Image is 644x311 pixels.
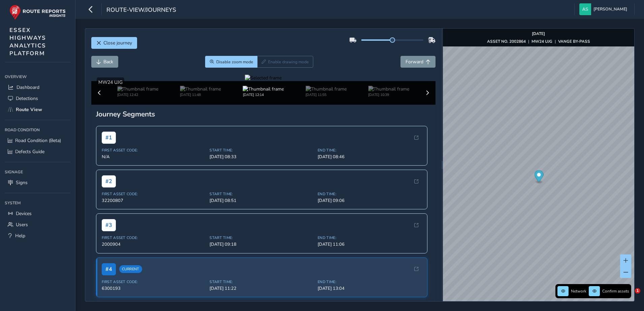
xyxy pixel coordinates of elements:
[91,37,137,49] button: Close journey
[102,192,206,197] span: First Asset Code:
[318,198,422,204] span: [DATE] 09:06
[210,154,314,160] span: [DATE] 08:33
[318,154,422,160] span: [DATE] 08:46
[102,175,116,187] span: # 2
[406,59,423,65] span: Forward
[102,154,206,160] span: N/A
[318,148,422,153] span: End Time:
[9,5,66,20] img: rr logo
[5,198,70,208] div: System
[15,148,44,155] span: Defects Guide
[103,59,113,65] span: Back
[210,192,314,197] span: Start Time:
[5,82,70,93] a: Dashboard
[91,56,118,68] button: Back
[119,265,142,273] span: Current
[579,3,630,15] button: [PERSON_NAME]
[117,86,158,92] img: Thumbnail frame
[102,279,206,284] span: First Asset Code:
[103,40,132,46] span: Close journey
[558,39,590,44] strong: VANGE BY-PASS
[368,86,409,92] img: Thumbnail frame
[16,95,38,102] span: Detections
[621,288,637,304] iframe: Intercom live chat
[5,72,70,82] div: Overview
[368,92,409,97] div: [DATE] 10:39
[210,148,314,153] span: Start Time:
[318,241,422,247] span: [DATE] 11:06
[16,221,28,228] span: Users
[210,285,314,291] span: [DATE] 11:22
[96,109,431,119] div: Journey Segments
[16,106,42,113] span: Route View
[487,39,526,44] strong: ASSET NO. 2002864
[16,210,32,217] span: Devices
[216,59,253,65] span: Disable zoom mode
[487,39,590,44] div: | |
[400,56,436,68] button: Forward
[180,92,221,97] div: [DATE] 11:48
[5,125,70,135] div: Road Condition
[532,31,545,36] strong: [DATE]
[102,285,206,291] span: 6300193
[102,219,116,231] span: # 3
[602,288,629,294] span: Confirm assets
[532,39,552,44] strong: MW24 UJG
[593,3,627,15] span: [PERSON_NAME]
[102,132,116,144] span: # 1
[102,235,206,240] span: First Asset Code:
[5,167,70,177] div: Signage
[5,104,70,115] a: Route View
[5,219,70,230] a: Users
[102,241,206,247] span: 2000904
[5,177,70,188] a: Signs
[305,92,347,97] div: [DATE] 11:55
[305,86,347,92] img: Thumbnail frame
[571,288,586,294] span: Network
[102,148,206,153] span: First Asset Code:
[17,84,39,91] span: Dashboard
[98,79,123,85] span: MW24 UJG
[318,192,422,197] span: End Time:
[243,86,284,92] img: Thumbnail frame
[117,92,158,97] div: [DATE] 12:42
[210,198,314,204] span: [DATE] 08:51
[180,86,221,92] img: Thumbnail frame
[318,279,422,284] span: End Time:
[5,93,70,104] a: Detections
[5,208,70,219] a: Devices
[205,56,257,68] button: Zoom
[15,233,25,239] span: Help
[15,137,61,144] span: Road Condition (Beta)
[534,170,543,184] div: Map marker
[318,285,422,291] span: [DATE] 13:04
[16,179,28,186] span: Signs
[243,92,284,97] div: [DATE] 12:14
[5,135,70,146] a: Road Condition (Beta)
[210,241,314,247] span: [DATE] 09:18
[102,198,206,204] span: 32200807
[5,230,70,241] a: Help
[9,26,46,57] span: ESSEX HIGHWAYS ANALYTICS PLATFORM
[635,288,640,293] span: 1
[210,235,314,240] span: Start Time:
[579,3,591,15] img: diamond-layout
[5,146,70,157] a: Defects Guide
[106,6,176,15] span: route-view/journeys
[318,235,422,240] span: End Time:
[210,279,314,284] span: Start Time:
[102,263,116,275] span: # 4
